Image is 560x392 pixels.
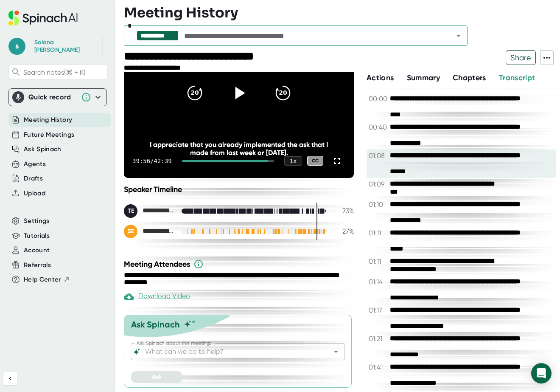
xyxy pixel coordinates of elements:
div: 27 % [333,227,354,235]
div: TE [124,204,137,218]
span: s [8,38,25,55]
span: 01:09 [369,180,388,188]
button: Summary [407,72,440,84]
span: Ask [152,373,162,381]
div: SE [124,225,137,238]
button: Upload [24,189,45,198]
button: Transcript [499,72,535,84]
span: Search notes (⌘ + K) [23,68,105,76]
div: 73 % [333,207,354,215]
span: Summary [407,73,440,82]
span: 01:08 [369,152,388,168]
button: Settings [24,216,50,226]
button: Open [453,30,465,42]
div: CC [307,156,323,166]
span: 00:00 [369,95,388,111]
div: Speaker Timeline [124,185,354,194]
span: 01:10 [369,200,388,217]
div: Open Intercom Messenger [531,363,552,384]
div: I appreciate that you already implemented the ask that I made from last week or [DATE]. [147,141,331,157]
span: 01:17 [369,306,388,322]
div: Quick record [28,93,77,102]
button: Meeting History [24,115,72,125]
span: 01:11 [369,257,388,265]
button: Agents [24,159,46,169]
span: 01:14 [369,278,388,294]
div: 39:56 / 42:39 [132,158,172,164]
span: 01:11 [369,229,388,245]
input: What can we do to help? [143,346,317,358]
button: Ask [131,371,183,383]
button: Chapters [453,72,486,84]
button: Future Meetings [24,130,74,140]
div: Meeting Attendees [124,259,356,269]
h3: Meeting History [124,5,238,21]
span: 01:41 [369,363,388,379]
button: Open [330,346,342,358]
span: 00:40 [369,123,388,139]
button: Tutorials [24,231,50,241]
button: Ask Spinach [24,144,62,154]
button: Share [506,50,536,65]
div: Quick record [12,89,103,106]
div: Tanya Smith-Long (she/her), FaithActs for Education [124,204,175,218]
span: Help Center [24,275,61,285]
span: Share [506,50,535,65]
div: Ask Spinach [131,319,180,330]
span: Chapters [453,73,486,82]
button: Help Center [24,275,70,285]
div: Download Video [124,292,190,302]
button: Actions [367,72,394,84]
span: Transcript [499,73,535,82]
div: 1 x [284,156,302,166]
div: Solana Davis [34,39,98,54]
span: Actions [367,73,394,82]
div: Solana (she/her), FaithActs for Education [124,225,175,238]
button: Collapse sidebar [3,372,17,385]
button: Referrals [24,260,51,270]
button: Drafts [24,174,43,183]
button: Account [24,245,50,255]
span: 01:21 [369,335,388,351]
